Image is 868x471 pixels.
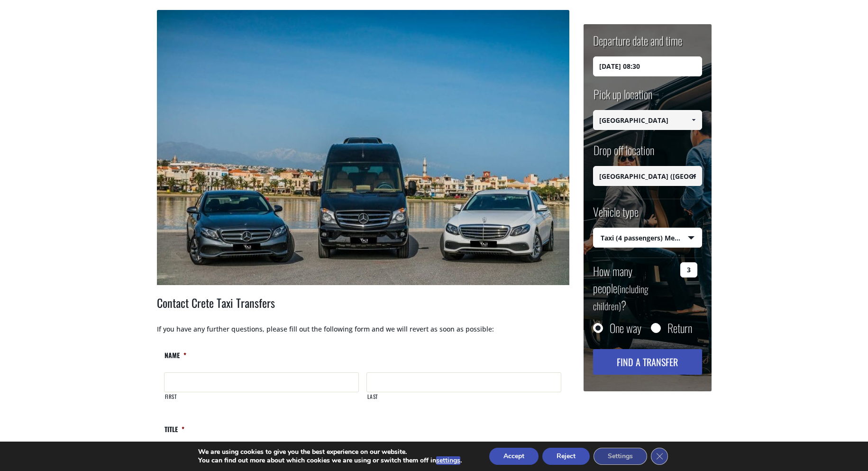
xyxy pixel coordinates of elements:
[610,323,641,332] label: One way
[367,393,561,408] label: Last
[593,32,682,56] label: Departure date and time
[164,351,186,368] label: Name
[667,323,692,332] label: Return
[198,456,462,465] p: You can find out more about which cookies we are using or switch them off in .
[593,110,702,130] input: Select pickup location
[436,456,460,465] button: settings
[542,448,590,465] button: Reject
[164,393,359,408] label: First
[157,324,569,343] p: If you have any further questions, please fill out the following form and we will revert as soon ...
[593,142,654,166] label: Drop off location
[593,262,675,314] label: How many people ?
[157,295,569,324] h2: Contact Crete Taxi Transfers
[593,86,652,110] label: Pick up location
[593,349,702,375] button: Find a transfer
[593,282,649,313] small: (including children)
[164,425,184,442] label: Title
[489,448,539,465] button: Accept
[651,448,668,465] button: Close GDPR Cookie Banner
[685,110,701,130] a: Show All Items
[157,10,569,285] img: Book a transfer in Crete. Offering Taxi, Mini Van and Mini Bus transfer services in Crete
[198,448,462,456] p: We are using cookies to give you the best experience on our website.
[594,228,702,248] span: Taxi (4 passengers) Mercedes E Class
[593,203,639,228] label: Vehicle type
[594,448,647,465] button: Settings
[685,166,701,186] a: Show All Items
[593,166,702,186] input: Select drop-off location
